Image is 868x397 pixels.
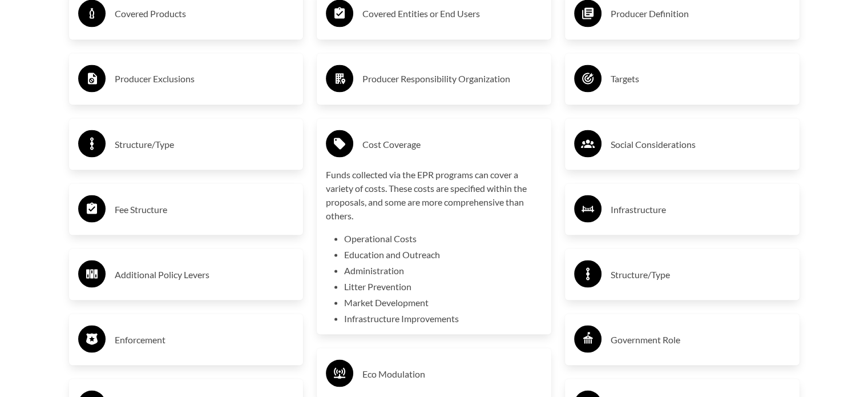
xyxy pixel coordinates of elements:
h3: Structure/Type [611,265,790,283]
li: Education and Outreach [344,247,542,261]
li: Administration [344,263,542,277]
h3: Social Considerations [611,135,790,153]
h3: Producer Definition [611,5,790,23]
li: Litter Prevention [344,279,542,293]
h3: Eco Modulation [362,364,542,383]
h3: Covered Entities or End Users [362,5,542,23]
p: Funds collected via the EPR programs can cover a variety of costs. These costs are specified with... [326,167,542,222]
h3: Additional Policy Levers [115,265,294,283]
h3: Enforcement [115,330,294,348]
li: Market Development [344,295,542,309]
li: Infrastructure Improvements [344,311,542,325]
h3: Government Role [611,330,790,348]
h3: Structure/Type [115,135,294,153]
li: Operational Costs [344,231,542,245]
h3: Fee Structure [115,200,294,218]
h3: Covered Products [115,5,294,23]
h3: Infrastructure [611,200,790,218]
h3: Producer Exclusions [115,70,294,88]
h3: Producer Responsibility Organization [362,70,542,88]
h3: Cost Coverage [362,135,542,153]
h3: Targets [611,70,790,88]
